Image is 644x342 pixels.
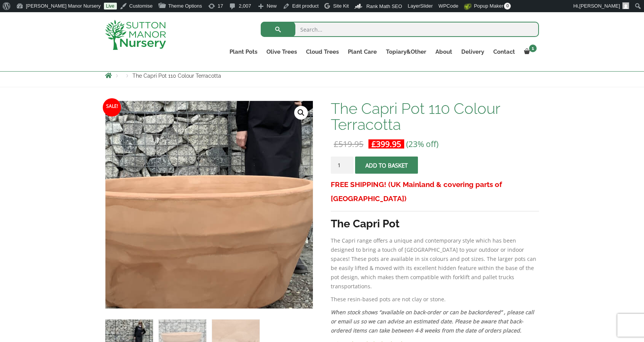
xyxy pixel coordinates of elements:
p: The Capri range offers a unique and contemporary style which has been designed to bring a touch o... [331,236,539,291]
a: Live [104,3,117,10]
bdi: 519.95 [334,139,363,149]
nav: Breadcrumbs [105,72,539,78]
a: Topiary&Other [381,46,431,57]
a: 1 [520,46,539,57]
input: Search... [261,22,539,37]
span: [PERSON_NAME] [579,3,620,9]
span: Sale! [103,98,121,117]
span: 0 [504,3,511,10]
span: £ [334,139,338,149]
em: When stock shows “available on back-order or can be backordered” , please call or email us so we ... [331,308,534,334]
a: Plant Pots [225,46,262,57]
h1: The Capri Pot 110 Colour Terracotta [331,101,539,133]
a: Contact [489,46,520,57]
img: logo [105,20,166,50]
span: The Capri Pot 110 Colour Terracotta [132,73,221,79]
a: Olive Trees [262,46,301,57]
bdi: 399.95 [371,139,401,149]
a: Plant Care [343,46,381,57]
input: Product quantity [331,157,354,174]
a: Cloud Trees [301,46,343,57]
a: About [431,46,457,57]
span: Rank Math SEO [366,3,402,9]
h3: FREE SHIPPING! (UK Mainland & covering parts of [GEOGRAPHIC_DATA]) [331,177,539,206]
span: £ [371,139,376,149]
a: View full-screen image gallery [294,106,308,120]
span: Site Kit [333,3,349,9]
span: 1 [529,45,537,52]
span: (23% off) [406,139,438,149]
a: Delivery [457,46,489,57]
p: These resin-based pots are not clay or stone. [331,295,539,304]
button: Add to basket [355,157,418,174]
strong: The Capri Pot [331,217,400,230]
